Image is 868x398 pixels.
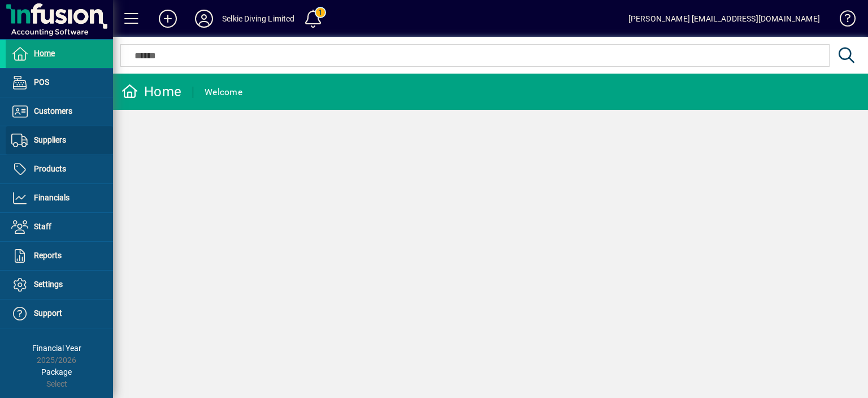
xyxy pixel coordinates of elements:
span: Financials [34,193,70,202]
div: Home [121,83,181,101]
span: Reports [34,251,62,260]
button: Add [150,8,186,29]
a: POS [6,69,113,97]
button: Profile [186,8,222,29]
a: Reports [6,242,113,270]
span: POS [34,78,49,87]
span: Home [34,49,55,58]
span: Settings [34,280,63,289]
span: Financial Year [32,344,81,353]
span: Products [34,164,66,173]
a: Financials [6,184,113,212]
span: Package [41,367,72,376]
a: Staff [6,213,113,241]
a: Knowledge Base [831,2,854,39]
a: Settings [6,271,113,299]
span: Customers [34,106,72,115]
div: [PERSON_NAME] [EMAIL_ADDRESS][DOMAIN_NAME] [628,10,820,28]
a: Customers [6,97,113,126]
span: Staff [34,222,51,231]
div: Welcome [205,83,242,101]
a: Suppliers [6,126,113,155]
a: Products [6,155,113,183]
span: Suppliers [34,135,66,144]
div: Selkie Diving Limited [222,10,295,28]
span: Support [34,309,62,318]
a: Support [6,299,113,328]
